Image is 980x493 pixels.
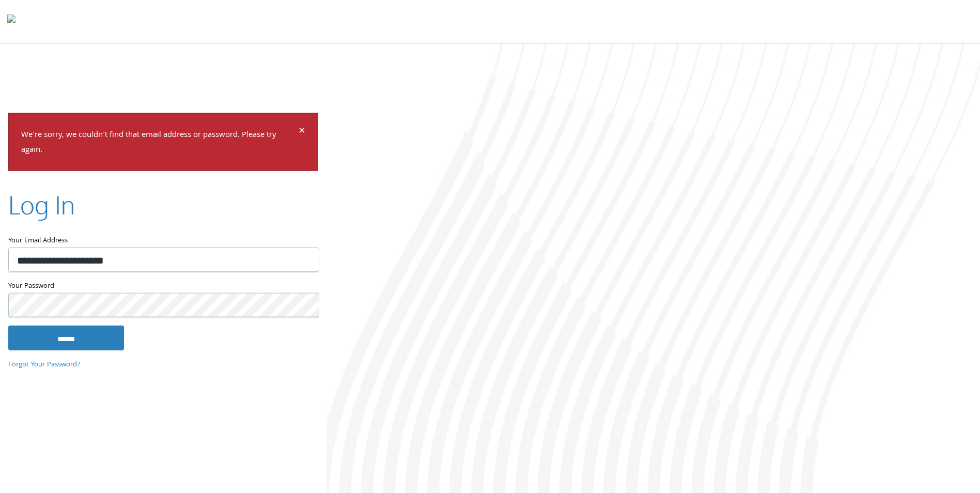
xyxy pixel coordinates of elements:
button: Dismiss alert [299,126,305,138]
a: Forgot Your Password? [8,359,81,371]
img: todyl-logo-dark.svg [7,11,15,32]
label: Your Password [8,280,318,292]
h2: Log In [8,187,75,222]
p: We're sorry, we couldn't find that email address or password. Please try again. [21,128,297,158]
span: × [299,122,305,142]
